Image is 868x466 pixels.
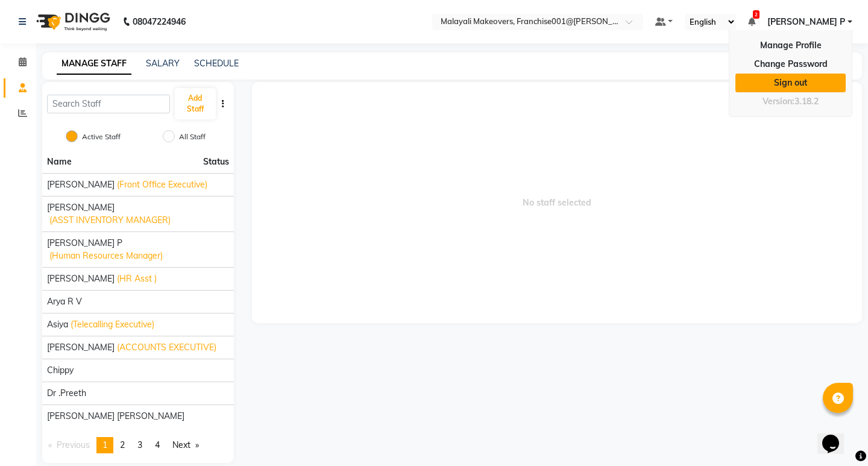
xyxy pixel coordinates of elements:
span: 4 [155,439,160,450]
a: SALARY [146,58,180,69]
span: Status [203,156,229,168]
span: [PERSON_NAME] [47,201,115,214]
a: Manage Profile [735,36,846,55]
span: chippy [47,364,74,377]
span: [PERSON_NAME] [47,272,115,285]
span: (ACCOUNTS EXECUTIVE) [117,341,216,354]
nav: Pagination [42,437,234,453]
iframe: chat widget [817,418,856,454]
span: [PERSON_NAME] [47,341,115,354]
span: [PERSON_NAME] P [767,16,845,28]
img: logo [31,5,113,39]
span: 2 [120,439,125,450]
input: Search Staff [47,95,170,113]
div: Version:3.18.2 [735,93,846,110]
a: Sign out [735,74,846,92]
span: Dr .Preeth [47,387,86,400]
span: 2 [753,10,759,19]
button: Add Staff [175,88,216,119]
span: No staff selected [252,82,863,323]
label: All Staff [179,131,206,142]
span: Asiya [47,318,68,331]
a: Change Password [735,55,846,74]
span: (Front Office Executive) [117,178,207,191]
span: (ASST INVENTORY MANAGER) [49,214,171,227]
span: Arya R V [47,295,82,308]
span: [PERSON_NAME] [47,178,115,191]
span: Previous [57,439,90,450]
span: (Human Resources Manager) [49,250,163,262]
span: Name [47,156,72,167]
span: [PERSON_NAME] P [47,237,122,250]
label: Active Staff [82,131,121,142]
a: MANAGE STAFF [57,53,131,75]
span: [PERSON_NAME] [PERSON_NAME] [47,410,184,423]
a: Next [166,437,205,453]
span: (Telecalling Executive) [71,318,154,331]
a: SCHEDULE [194,58,239,69]
span: (HR Asst ) [117,272,157,285]
a: 2 [748,16,755,27]
span: 1 [102,439,107,450]
span: 3 [137,439,142,450]
b: 08047224946 [133,5,186,39]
